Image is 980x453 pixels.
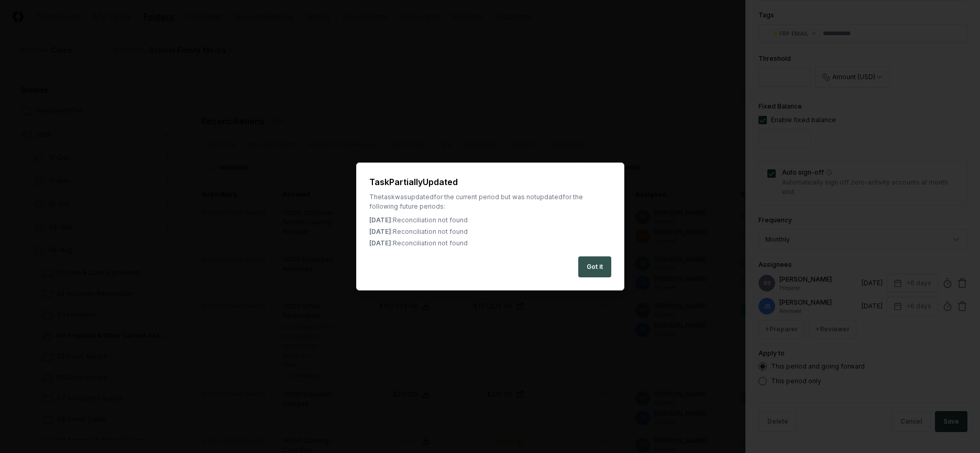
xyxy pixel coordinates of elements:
span: : Reconciliation not found [391,216,468,224]
span: : Reconciliation not found [391,228,468,235]
button: Got it [578,256,611,277]
span: [DATE] [369,216,391,224]
span: : Reconciliation not found [391,239,468,247]
span: [DATE] [369,239,391,247]
h2: Task Partially Updated [369,176,611,188]
div: The task was updated for the current period but was not updated for the following future periods: [369,192,611,211]
span: [DATE] [369,228,391,235]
